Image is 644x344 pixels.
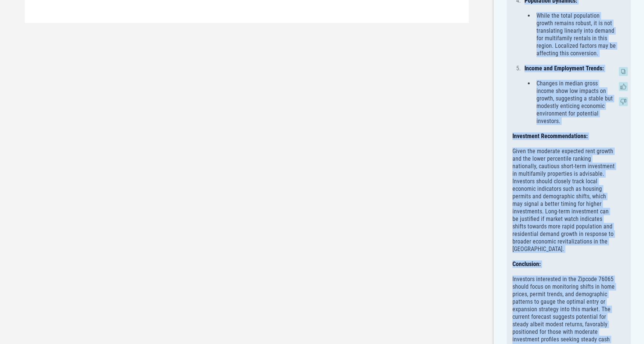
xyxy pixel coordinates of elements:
[534,12,616,57] li: While the total population growth remains robust, it is not translating linearly into demand for ...
[512,260,541,268] strong: Conclusion:
[524,65,604,72] strong: Income and Employment Trends:
[534,80,616,125] li: Changes in median gross income show low impacts on growth, suggesting a stable but modestly entic...
[512,148,616,253] p: Given the moderate expected rent growth and the lower percentile ranking nationally, cautious sho...
[512,132,588,140] strong: Investment Recommendations:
